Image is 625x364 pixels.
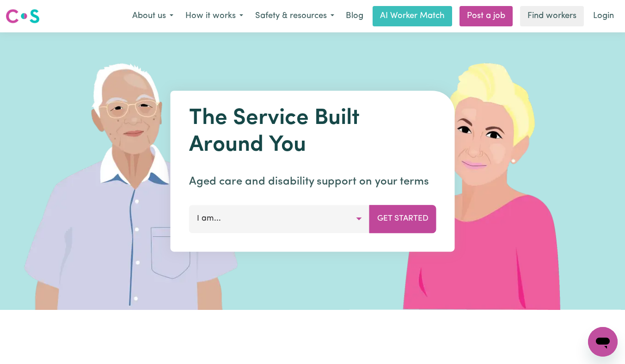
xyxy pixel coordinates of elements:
[189,105,436,159] h1: The Service Built Around You
[373,6,452,26] a: AI Worker Match
[189,173,436,190] p: Aged care and disability support on your terms
[588,6,619,26] a: Login
[369,205,436,233] button: Get Started
[249,6,340,26] button: Safety & resources
[179,6,249,26] button: How it works
[520,6,584,26] a: Find workers
[460,6,513,26] a: Post a job
[6,6,40,27] a: Careseekers logo
[126,6,179,26] button: About us
[189,205,370,233] button: I am...
[340,6,369,26] a: Blog
[6,8,40,25] img: Careseekers logo
[588,327,618,357] iframe: Button to launch messaging window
